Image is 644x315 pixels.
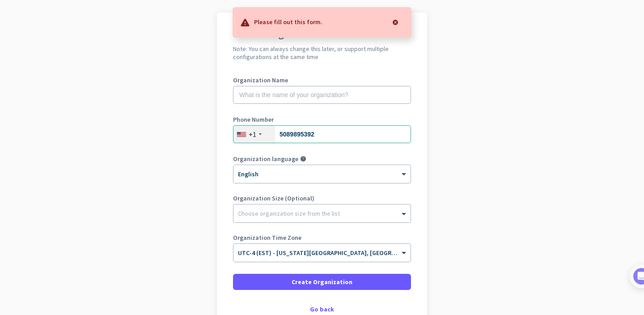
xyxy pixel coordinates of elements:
[300,156,306,162] i: help
[233,306,411,312] div: Go back
[233,234,411,241] label: Organization Time Zone
[233,274,411,290] button: Create Organization
[233,156,298,162] label: Organization language
[292,277,352,286] span: Create Organization
[233,125,411,143] input: 201-555-0123
[249,130,256,139] div: +1
[233,195,411,201] label: Organization Size (Optional)
[233,86,411,104] input: What is the name of your organization?
[233,29,411,39] h1: Create Organization
[233,116,411,123] label: Phone Number
[233,45,411,61] h2: Note: You can always change this later, or support multiple configurations at the same time
[254,17,322,26] p: Please fill out this form.
[233,77,411,83] label: Organization Name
